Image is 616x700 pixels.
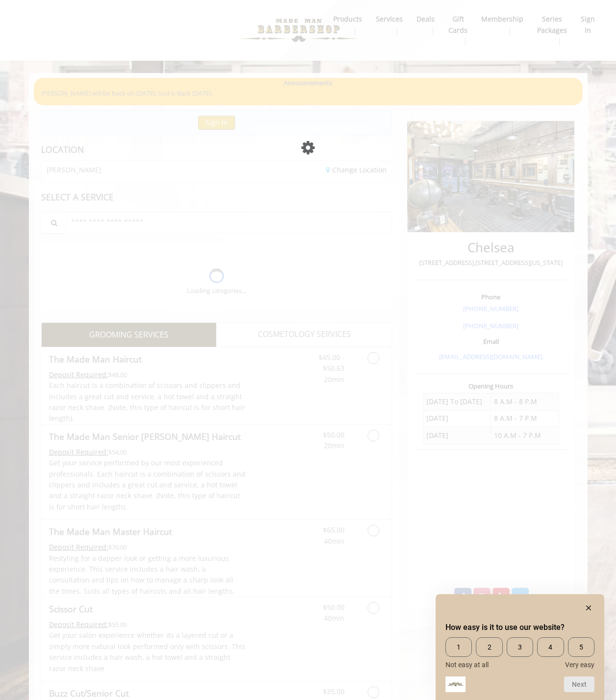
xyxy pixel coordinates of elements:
[583,602,594,614] button: Hide survey
[476,637,502,657] span: 2
[507,637,533,657] span: 3
[565,661,594,669] span: Very easy
[445,637,594,669] div: How easy is it to use our website? Select an option from 1 to 5, with 1 being Not easy at all and...
[568,637,594,657] span: 5
[445,602,594,692] div: How easy is it to use our website? Select an option from 1 to 5, with 1 being Not easy at all and...
[445,661,489,669] span: Not easy at all
[445,637,472,657] span: 1
[537,637,564,657] span: 4
[564,676,594,692] button: Next question
[445,622,594,633] h2: How easy is it to use our website? Select an option from 1 to 5, with 1 being Not easy at all and...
